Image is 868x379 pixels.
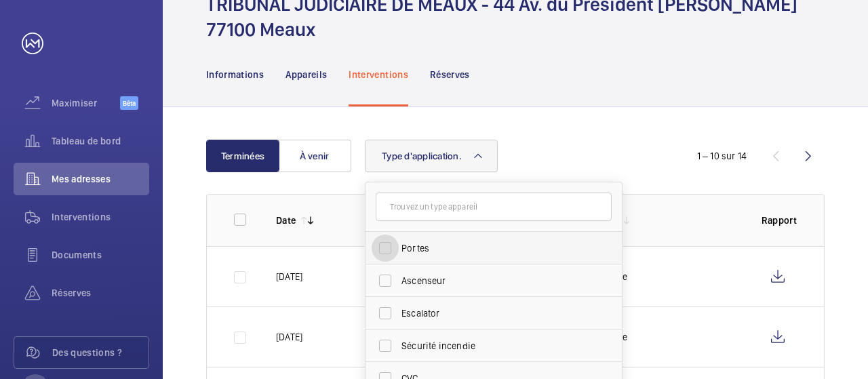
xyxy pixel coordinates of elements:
font: [DATE] [276,271,302,282]
span: Portes [401,241,588,255]
font: Tableau de bord [52,136,121,146]
font: Documents [52,250,102,260]
font: Bêta [123,99,136,107]
font: Maximiser [52,98,97,108]
font: Terminées [221,151,264,161]
span: Escalator [401,306,588,320]
button: À venir [278,140,351,172]
span: Ascenseur [401,274,588,287]
input: Trouvez un type appareil [376,193,612,221]
font: Interventions [52,212,111,222]
font: [DATE] [276,332,302,342]
font: Rapport [762,215,797,226]
font: Mes adresses [52,174,111,184]
font: Appareils [285,69,327,80]
font: Informations [206,69,264,80]
font: Réserves [52,287,92,298]
font: Date [276,215,296,226]
font: 1 – 10 sur 14 [697,151,747,161]
button: Type d'application. [365,140,498,172]
span: Sécurité incendie [401,339,588,353]
font: Type d'application. [382,151,462,161]
font: 77100 Meaux [206,18,315,41]
font: Interventions [349,69,408,80]
font: Réserves [430,69,470,80]
button: Terminées [206,140,279,172]
font: Des questions ? [52,347,122,358]
font: À venir [300,151,330,161]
